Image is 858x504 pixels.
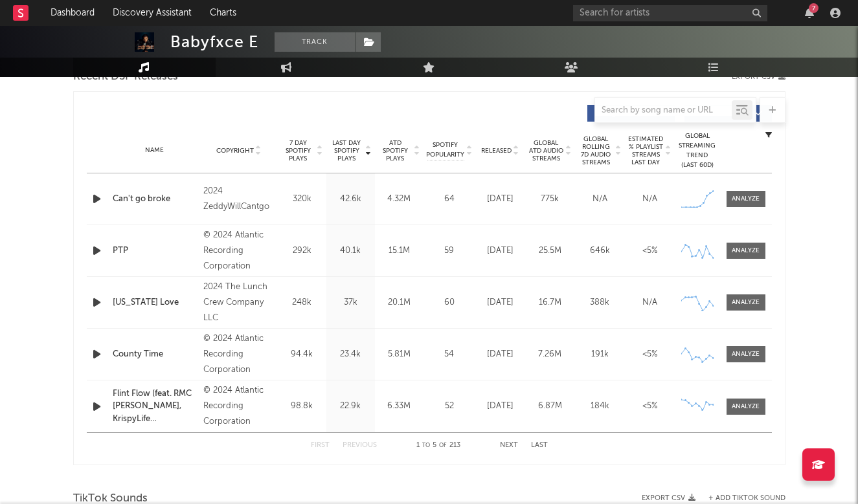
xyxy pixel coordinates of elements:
div: 191k [578,348,622,361]
div: 184k [578,400,622,413]
div: 59 [427,245,472,257]
div: 42.6k [330,193,372,206]
div: 646k [578,245,622,257]
div: 2024 The Lunch Crew Company LLC [203,279,274,326]
button: First [311,442,330,449]
div: 320k [281,193,323,206]
span: Estimated % Playlist Streams Last Day [628,135,664,166]
div: N/A [628,296,672,309]
div: [DATE] [479,348,522,361]
span: Released [481,147,512,155]
div: 23.4k [330,348,372,361]
div: 25.5M [528,245,572,257]
div: 6.87M [528,400,572,413]
div: [DATE] [479,296,522,309]
a: Can't go broke [113,193,198,206]
div: 775k [528,193,572,206]
div: Babyfxce E [170,32,258,52]
div: 52 [427,400,472,413]
div: 5.81M [378,348,420,361]
div: Global Streaming Trend (Last 60D) [678,131,717,170]
a: Flint Flow (feat. RMC [PERSON_NAME], KrispyLife [PERSON_NAME] [PERSON_NAME], Bfb [PERSON_NAME], Y... [113,388,198,426]
div: 16.7M [528,296,572,309]
button: Export CSV [732,73,785,81]
span: Global Rolling 7D Audio Streams [578,135,614,166]
span: Global ATD Audio Streams [528,139,564,162]
button: + Add TikTok Sound [708,495,785,502]
span: ATD Spotify Plays [378,139,412,162]
div: Name [113,146,198,155]
input: Search for artists [573,5,767,21]
div: N/A [578,193,622,206]
a: [US_STATE] Love [113,296,198,309]
div: © 2024 Atlantic Recording Corporation [203,383,274,430]
button: Track [275,32,356,52]
div: 7.26M [528,348,572,361]
button: Export CSV [642,494,695,502]
input: Search by song name or URL [595,105,732,116]
div: © 2024 Atlantic Recording Corporation [203,331,274,378]
button: Next [500,442,518,449]
a: PTP [113,245,198,257]
div: 37k [330,296,372,309]
div: 4.32M [378,193,420,206]
button: 7 [805,8,814,18]
span: 7 Day Spotify Plays [281,139,315,162]
a: County Time [113,348,198,361]
div: N/A [628,193,672,206]
button: Previous [343,442,377,449]
div: 64 [427,193,472,206]
div: 1 5 213 [403,438,474,454]
span: of [439,443,447,448]
div: 248k [281,296,323,309]
div: 2024 ZeddyWillCantgo [203,184,274,215]
div: 98.8k [281,400,323,413]
span: Last Day Spotify Plays [330,139,364,162]
div: 94.4k [281,348,323,361]
div: 388k [578,296,622,309]
div: <5% [628,400,672,413]
div: 40.1k [330,245,372,257]
div: © 2024 Atlantic Recording Corporation [203,228,274,274]
div: 15.1M [378,245,420,257]
div: 7 [809,3,818,13]
div: 60 [427,296,472,309]
button: Last [531,442,548,449]
span: Copyright [216,147,254,155]
span: Recent DSP Releases [73,69,178,85]
div: [DATE] [479,245,522,257]
span: Spotify Popularity [426,140,464,160]
div: 292k [281,245,323,257]
div: 54 [427,348,472,361]
div: <5% [628,348,672,361]
div: 22.9k [330,400,372,413]
div: [DATE] [479,193,522,206]
div: 20.1M [378,296,420,309]
div: [DATE] [479,400,522,413]
button: + Add TikTok Sound [695,495,785,502]
span: to [422,443,430,448]
div: 6.33M [378,400,420,413]
div: <5% [628,245,672,257]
